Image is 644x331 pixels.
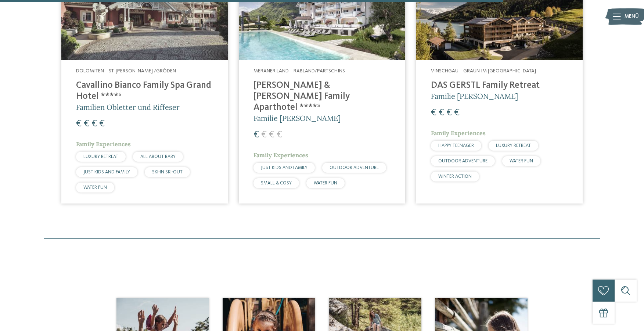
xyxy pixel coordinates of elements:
span: WATER FUN [314,181,337,186]
span: € [91,119,97,129]
span: OUTDOOR ADVENTURE [330,165,379,170]
span: Familie [PERSON_NAME] [431,91,518,101]
span: € [431,108,436,118]
span: Family Experiences [253,151,308,159]
span: SKI-IN SKI-OUT [152,170,183,175]
span: € [99,119,105,129]
span: Meraner Land – Rabland/Partschins [253,68,345,73]
span: € [253,130,259,140]
span: JUST KIDS AND FAMILY [261,165,307,170]
span: LUXURY RETREAT [83,154,118,159]
span: Dolomiten – St. [PERSON_NAME] /Gröden [76,68,176,73]
span: € [84,119,89,129]
h4: [PERSON_NAME] & [PERSON_NAME] Family Aparthotel ****ˢ [253,80,391,113]
span: LUXURY RETREAT [496,143,531,148]
span: OUTDOOR ADVENTURE [438,159,488,163]
span: € [446,108,452,118]
span: WATER FUN [510,159,533,163]
span: HAPPY TEENAGER [438,143,474,148]
span: WINTER ACTION [438,174,472,179]
span: Vinschgau – Graun im [GEOGRAPHIC_DATA] [431,68,536,73]
span: WATER FUN [83,185,107,190]
span: SMALL & COSY [261,181,292,186]
span: Familien Obletter und Riffeser [76,102,180,112]
span: JUST KIDS AND FAMILY [83,170,130,175]
h4: Cavallino Bianco Family Spa Grand Hotel ****ˢ [76,80,213,102]
span: € [454,108,460,118]
span: € [261,130,267,140]
span: € [269,130,274,140]
span: ALL ABOUT BABY [140,154,176,159]
span: € [76,119,82,129]
span: Family Experiences [76,140,131,148]
span: Family Experiences [431,129,486,137]
span: € [277,130,282,140]
span: € [439,108,444,118]
span: Familie [PERSON_NAME] [253,114,341,123]
h4: DAS GERSTL Family Retreat [431,80,568,91]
